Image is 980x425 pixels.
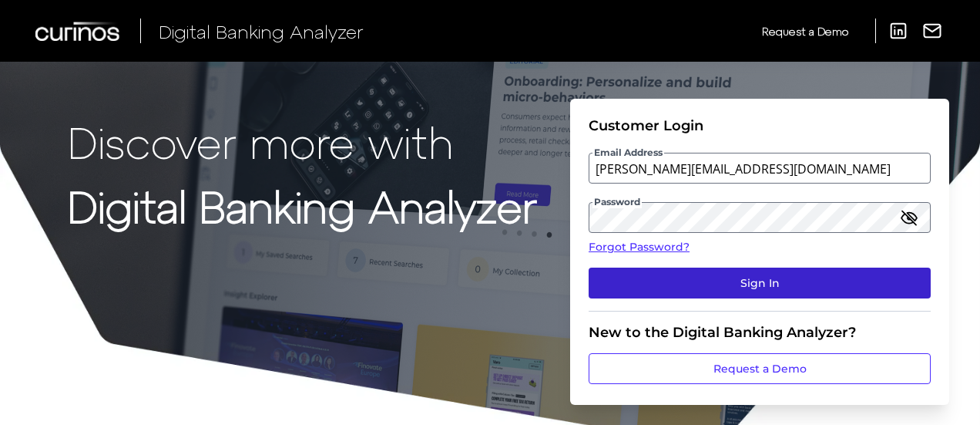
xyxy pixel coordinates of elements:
[592,147,664,159] span: Email Address
[589,324,931,341] div: New to the Digital Banking Analyzer?
[592,196,642,208] span: Password
[589,353,931,384] a: Request a Demo
[762,25,848,38] span: Request a Demo
[589,239,931,255] a: Forgot Password?
[589,117,931,134] div: Customer Login
[159,20,364,42] span: Digital Banking Analyzer
[68,117,537,166] p: Discover more with
[35,22,122,41] img: Curinos
[762,19,848,44] a: Request a Demo
[589,268,931,299] button: Sign In
[68,180,537,231] strong: Digital Banking Analyzer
